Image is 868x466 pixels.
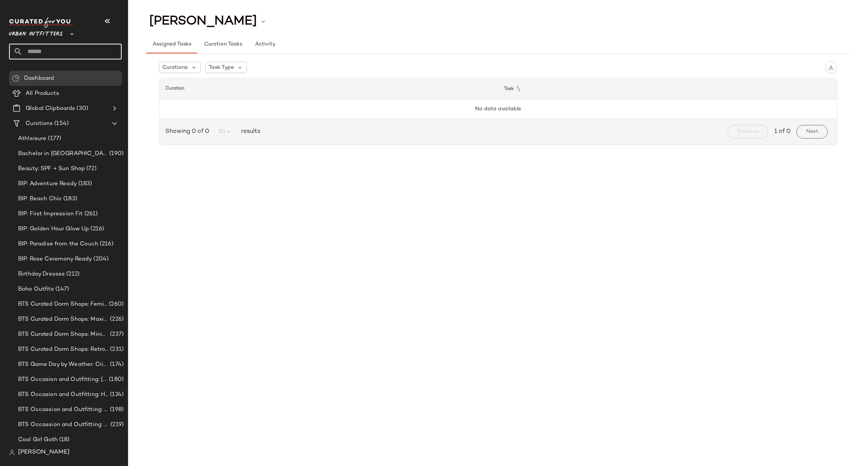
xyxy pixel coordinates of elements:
[108,405,124,414] span: (198)
[107,300,124,309] span: (260)
[152,41,191,47] span: Assigned Tasks
[108,330,124,339] span: (237)
[62,195,77,203] span: (183)
[162,64,188,72] span: Curations
[159,78,498,99] th: Curation
[149,14,257,29] span: [PERSON_NAME]
[18,405,108,414] span: BTS Occassion and Outfitting: Campus Lounge
[203,41,242,47] span: Curation Tasks
[255,41,275,47] span: Activity
[26,104,75,113] span: Global Clipboards
[108,360,124,369] span: (174)
[83,210,98,218] span: (261)
[18,315,108,324] span: BTS Curated Dorm Shops: Maximalist
[828,65,834,70] img: svg%3e
[796,125,828,139] button: Next
[18,240,98,248] span: BIP: Paradise from the Couch
[18,375,107,384] span: BTS Occasion and Outfitting: [PERSON_NAME] to Party
[18,330,108,339] span: BTS Curated Dorm Shops: Minimalist
[209,64,234,72] span: Task Type
[9,26,63,39] span: Urban Outfitters
[107,375,124,384] span: (180)
[18,225,89,233] span: BIP: Golden Hour Glow Up
[18,420,109,429] span: BTS Occassion and Outfitting: First Day Fits
[18,285,54,294] span: Boho Outfits
[108,345,124,354] span: (231)
[18,255,92,263] span: BIP: Rose Ceremony Ready
[89,225,104,233] span: (216)
[18,270,65,279] span: Birthday Dresses
[774,127,790,136] span: 1 of 0
[238,127,260,136] span: results
[18,164,85,173] span: Beauty: SPF + Sun Shop
[108,315,124,324] span: (226)
[108,390,124,399] span: (124)
[18,300,107,309] span: BTS Curated Dorm Shops: Feminine
[18,390,108,399] span: BTS Occasion and Outfitting: Homecoming Dresses
[18,149,108,158] span: Bachelor in [GEOGRAPHIC_DATA]: LP
[18,180,77,188] span: BIP: Adventure Ready
[18,210,83,218] span: BIP: First Impression Fit
[12,75,20,82] img: svg%3e
[165,127,212,136] span: Showing 0 of 0
[18,345,108,354] span: BTS Curated Dorm Shops: Retro+ Boho
[54,285,69,294] span: (147)
[9,449,15,455] img: svg%3e
[9,17,73,28] img: cfy_white_logo.C9jOOHJF.svg
[58,436,70,444] span: (18)
[18,448,70,457] span: [PERSON_NAME]
[159,99,837,119] td: No data available
[26,89,59,98] span: All Products
[18,360,108,369] span: BTS Game Day by Weather: Crisp & Cozy
[18,195,62,203] span: BIP: Beach Chic
[109,420,124,429] span: (219)
[85,164,96,173] span: (72)
[77,180,92,188] span: (183)
[24,74,54,83] span: Dashboard
[498,78,837,99] th: Task
[92,255,108,263] span: (204)
[108,149,124,158] span: (190)
[53,119,69,128] span: (154)
[806,129,818,135] span: Next
[98,240,113,248] span: (216)
[75,104,88,113] span: (30)
[65,270,79,279] span: (212)
[18,436,58,444] span: Cool Girl Goth
[46,134,61,143] span: (177)
[18,134,46,143] span: Athleisure
[26,119,53,128] span: Curations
